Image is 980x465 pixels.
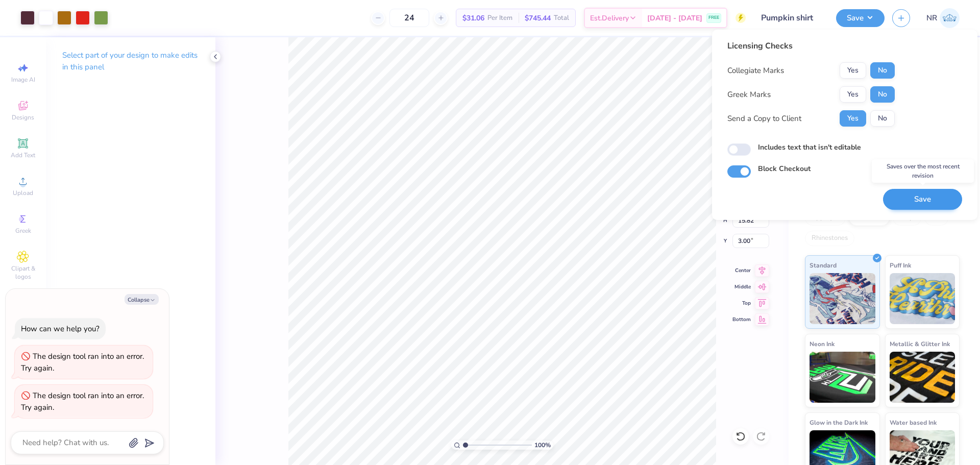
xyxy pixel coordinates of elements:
img: Metallic & Glitter Ink [890,352,955,403]
p: Select part of your design to make edits in this panel [62,50,199,73]
span: Add Text [11,151,35,159]
span: Center [732,267,751,274]
div: Licensing Checks [727,40,895,52]
div: The design tool ran into an error. Try again. [21,351,144,373]
span: Total [554,13,569,23]
a: NR [926,8,960,28]
div: Send a Copy to Client [727,113,801,125]
span: Designs [12,113,34,121]
span: Metallic & Glitter Ink [890,338,950,349]
input: – – [389,9,429,27]
div: How can we help you? [21,324,100,334]
span: Puff Ink [890,260,911,271]
img: Neon Ink [810,352,875,403]
div: Collegiate Marks [727,65,784,77]
span: NR [926,12,937,24]
span: Clipart & logos [5,264,41,281]
button: Yes [840,62,866,79]
span: $745.44 [525,13,551,23]
div: Greek Marks [727,89,771,101]
span: Top [732,300,751,307]
span: Water based Ink [890,417,937,428]
img: Niki Roselle Tendencia [940,8,960,28]
span: Glow in the Dark Ink [810,417,868,428]
span: FREE [708,14,719,21]
span: Image AI [11,76,35,84]
span: Greek [15,227,31,235]
div: Saves over the most recent revision [872,159,974,183]
span: $31.06 [462,13,484,23]
div: Rhinestones [805,231,854,246]
button: Save [836,9,885,27]
button: No [870,110,895,127]
input: Untitled Design [753,8,828,28]
button: Save [883,189,962,210]
img: Puff Ink [890,273,955,324]
img: Standard [810,273,875,324]
button: No [870,62,895,79]
span: Middle [732,283,751,290]
span: Upload [13,189,33,197]
label: Includes text that isn't editable [758,142,861,153]
label: Block Checkout [758,163,811,174]
span: Standard [810,260,837,271]
span: [DATE] - [DATE] [647,13,702,23]
span: Est. Delivery [590,13,629,23]
span: Per Item [487,13,512,23]
button: Collapse [125,294,159,305]
span: Bottom [732,316,751,323]
button: No [870,86,895,103]
span: 100 % [534,440,551,450]
div: The design tool ran into an error. Try again. [21,390,144,412]
button: Yes [840,86,866,103]
button: Yes [840,110,866,127]
span: Neon Ink [810,338,835,349]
